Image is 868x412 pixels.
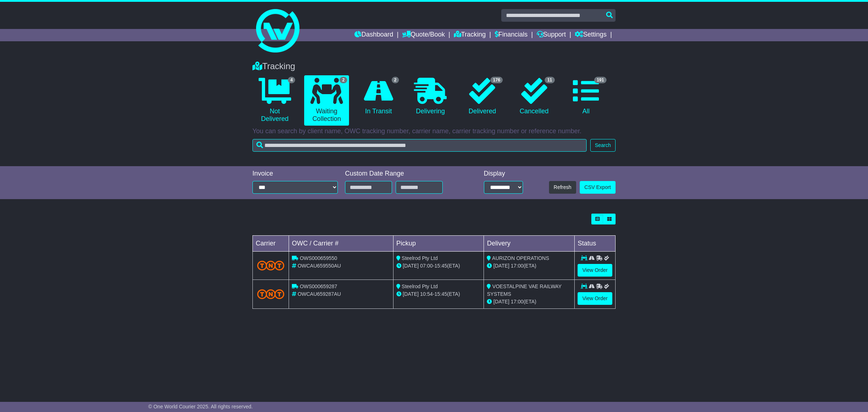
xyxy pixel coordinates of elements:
[512,75,556,118] a: 11 Cancelled
[537,29,566,41] a: Support
[495,29,528,41] a: Financials
[356,75,401,118] a: 2 In Transit
[511,299,523,304] span: 17:00
[434,263,447,269] span: 15:45
[253,236,289,252] td: Carrier
[396,262,481,270] div: - (ETA)
[420,291,433,297] span: 10:54
[392,77,399,83] span: 2
[289,236,393,252] td: OWC / Carrier #
[420,263,433,269] span: 07:00
[492,255,549,261] span: AURIZON OPERATIONS
[434,291,447,297] span: 15:45
[304,75,349,126] a: 2 Waiting Collection
[493,299,509,304] span: [DATE]
[402,255,438,261] span: Steelrod Pty Ltd
[298,263,341,269] span: OWCAU659550AU
[257,261,284,270] img: TNT_Domestic.png
[402,29,445,41] a: Quote/Book
[493,263,509,269] span: [DATE]
[252,75,297,126] a: 4 Not Delivered
[403,263,419,269] span: [DATE]
[490,77,503,83] span: 176
[393,236,484,252] td: Pickup
[408,75,452,118] a: Delivering
[148,404,253,409] span: © One World Courier 2025. All rights reserved.
[484,170,523,178] div: Display
[454,29,486,41] a: Tracking
[252,127,616,135] p: You can search by client name, OWC tracking number, carrier name, carrier tracking number or refe...
[487,262,571,270] div: (ETA)
[396,290,481,298] div: - (ETA)
[549,181,576,194] button: Refresh
[487,283,561,297] span: VOESTALPINE VAE RAILWAY SYSTEMS
[402,283,438,289] span: Steelrod Pty Ltd
[575,236,616,252] td: Status
[545,77,554,83] span: 11
[580,181,616,194] a: CSV Export
[288,77,295,83] span: 4
[590,139,616,152] button: Search
[300,255,337,261] span: OWS000659550
[511,263,523,269] span: 17:00
[564,75,608,118] a: 191 All
[578,292,612,305] a: View Order
[298,291,341,297] span: OWCAU659287AU
[575,29,607,41] a: Settings
[594,77,607,83] span: 191
[578,264,612,277] a: View Order
[340,77,347,83] span: 2
[300,283,337,289] span: OWS000659287
[460,75,505,118] a: 176 Delivered
[249,61,619,72] div: Tracking
[484,236,575,252] td: Delivery
[252,170,338,178] div: Invoice
[354,29,393,41] a: Dashboard
[345,170,461,178] div: Custom Date Range
[403,291,419,297] span: [DATE]
[257,289,284,299] img: TNT_Domestic.png
[487,298,571,306] div: (ETA)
